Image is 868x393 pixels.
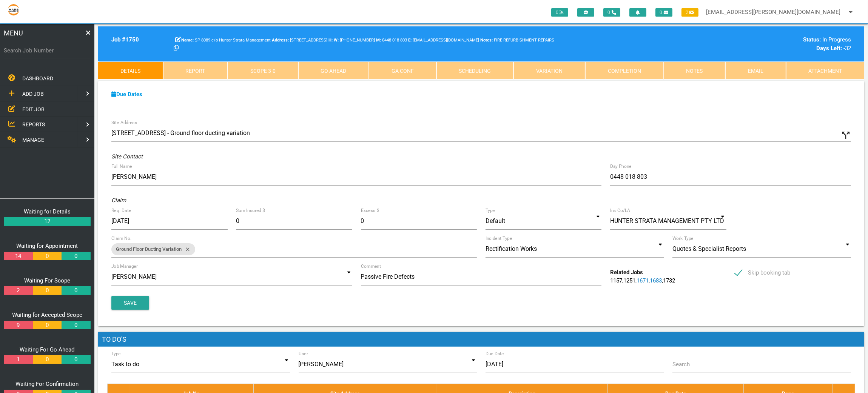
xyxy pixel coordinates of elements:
[22,106,45,112] span: EDIT JOB
[20,346,75,353] a: Waiting For Go Ahead
[98,61,163,80] a: Details
[672,235,694,242] label: Work Type
[4,28,23,38] span: MENU
[655,8,672,17] span: 0
[664,61,726,80] a: Notes
[4,217,91,226] a: 12
[62,252,90,261] a: 0
[480,38,493,43] b: Notes:
[111,197,126,204] i: Claim
[111,91,142,98] a: Due Dates
[840,130,851,141] i: Click to show custom address field
[24,208,71,215] a: Waiting for Details
[111,36,139,43] b: Job # 1750
[725,61,786,80] a: Email
[376,38,407,43] span: Aqua therm pipes/fire repairs
[22,75,53,81] span: DASHBOARD
[486,350,504,357] label: Due Date
[62,286,90,295] a: 0
[4,46,91,55] label: Search Job Number
[606,268,731,285] div: , , , ,
[174,45,179,52] a: Click here copy customer information.
[376,38,381,43] b: M:
[22,121,45,127] span: REPORTS
[803,36,821,43] b: Status:
[328,38,333,43] b: H:
[272,38,327,43] span: [STREET_ADDRESS]
[111,263,138,270] label: Job Manager
[603,8,620,17] span: 0
[786,61,865,80] a: Attachment
[663,277,675,284] a: 1732
[33,286,62,295] a: 0
[299,350,308,357] label: User
[408,38,412,43] b: E:
[182,243,191,255] i: close
[163,61,228,80] a: Report
[672,35,851,52] div: In Progress -32
[408,38,479,43] span: [EMAIL_ADDRESS][DOMAIN_NAME]
[637,277,649,284] a: 1671
[298,61,369,80] a: Go Ahead
[585,61,664,80] a: Completion
[436,61,514,80] a: Scheduling
[610,163,632,170] label: Day Phone
[33,321,62,330] a: 0
[480,38,554,43] span: FIRE REFURBISHMENT REPAIRS
[33,252,62,261] a: 0
[111,243,195,255] div: Ground Floor Ducting Variation
[486,235,512,242] label: Incident Type
[33,355,62,364] a: 0
[228,61,298,80] a: Scope 3-0
[62,321,90,330] a: 0
[513,61,585,80] a: Variation
[334,38,375,43] span: [PHONE_NUMBER]
[272,38,289,43] b: Address:
[181,38,271,43] span: SP 8089 c/o Hunter Strata Management
[735,268,790,278] span: Skip booking tab
[623,277,635,284] a: 1251
[22,137,44,143] span: MANAGE
[610,277,622,284] a: 1157
[361,207,379,214] label: Excess $
[98,332,864,347] h1: To Do's
[4,252,32,261] a: 14
[681,8,698,17] span: 2
[111,207,131,214] label: Req. Date
[610,269,643,276] b: Related Jobs
[16,381,79,387] a: Waiting For Confirmation
[111,350,121,357] label: Type
[181,38,194,43] b: Name:
[334,38,339,43] b: W:
[111,296,149,310] button: Save
[610,207,631,214] label: Ins Co/LA
[551,8,568,17] span: 0
[4,286,32,295] a: 2
[111,119,137,126] label: Site Address
[12,312,82,318] a: Waiting for Accepted Scope
[17,243,78,249] a: Waiting for Appointment
[328,38,334,43] span: Home Phone
[111,163,132,170] label: Full Name
[4,321,32,330] a: 9
[4,355,32,364] a: 1
[672,360,690,369] label: Search
[816,45,842,52] b: Days Left:
[369,61,436,80] a: GA Conf
[8,4,20,16] img: s3file
[111,235,132,242] label: Claim No.
[22,91,44,97] span: ADD JOB
[62,355,90,364] a: 0
[486,207,495,214] label: Type
[236,207,265,214] label: Sum Insured $
[361,263,381,270] label: Comment
[24,277,70,284] a: Waiting For Scope
[111,153,143,160] i: Site Contact
[650,277,662,284] a: 1683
